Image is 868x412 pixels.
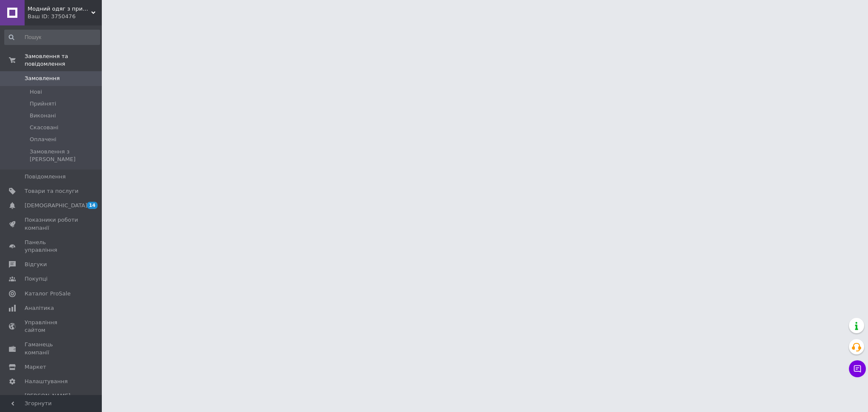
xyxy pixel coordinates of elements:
div: Ваш ID: 3750476 [28,13,102,20]
span: Товари та послуги [25,187,78,195]
span: Виконані [30,112,56,120]
span: Аналітика [25,304,54,312]
span: Панель управління [25,239,78,254]
span: Повідомлення [25,173,66,181]
span: Покупці [25,275,48,283]
span: Маркет [25,363,46,371]
span: Замовлення з [PERSON_NAME] [30,148,99,163]
span: Налаштування [25,378,68,385]
input: Пошук [4,30,100,45]
button: Чат з покупцем [849,360,866,377]
span: Показники роботи компанії [25,216,78,231]
span: Каталог ProSale [25,290,70,298]
span: Нові [30,88,42,96]
span: Замовлення та повідомлення [25,53,102,68]
span: Управління сайтом [25,319,78,334]
span: [DEMOGRAPHIC_DATA] [25,202,87,209]
span: 14 [87,202,98,209]
span: Гаманець компанії [25,341,78,356]
span: Замовлення [25,75,60,82]
span: Модний одяг з принтом [28,5,91,13]
span: Скасовані [30,124,59,131]
span: Відгуки [25,261,47,268]
span: Прийняті [30,100,56,108]
span: Оплачені [30,136,56,143]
